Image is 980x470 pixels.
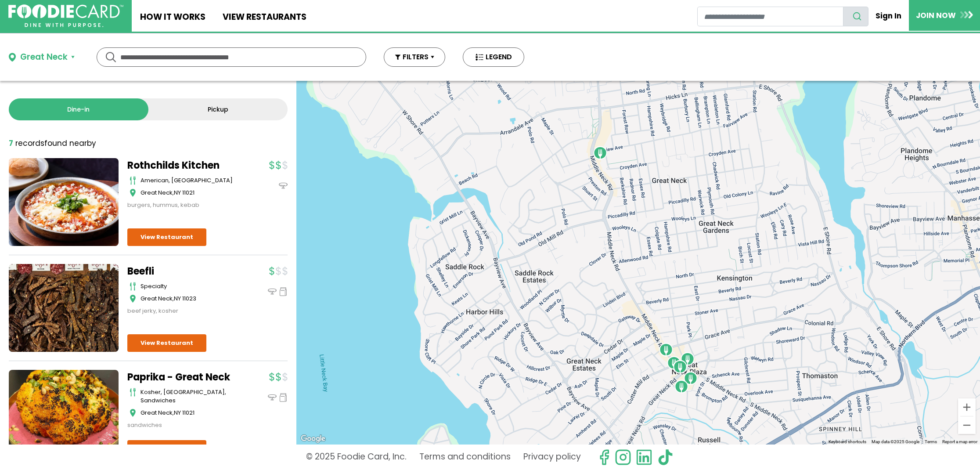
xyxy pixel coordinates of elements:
a: Terms and conditions [419,449,511,466]
a: View Restaurant [127,228,206,246]
a: Sign In [868,6,909,25]
button: FILTERS [384,47,445,67]
div: kosher, [GEOGRAPHIC_DATA], sandwiches [141,388,237,405]
span: NY [174,294,181,303]
div: specialty [141,282,237,291]
a: Rothchilds Kitchen [127,158,237,173]
button: Zoom out [958,416,976,434]
div: Paprika - Great Neck [681,352,695,366]
div: sandwiches [127,421,237,430]
svg: check us out on facebook [596,449,612,466]
a: Terms [925,439,937,444]
div: Great Neck [20,51,68,64]
img: map_icon.svg [130,294,136,303]
a: Paprika - Great Neck [127,370,237,384]
a: Pickup [148,98,288,120]
div: american, [GEOGRAPHIC_DATA] [141,176,237,185]
img: dinein_icon.svg [279,181,288,190]
img: cutlery_icon.svg [130,176,136,185]
a: Open this area in Google Maps (opens a new window) [299,433,328,445]
img: map_icon.svg [130,188,136,197]
span: 11021 [182,409,195,417]
img: dinein_icon.svg [268,287,277,296]
img: Google [299,433,328,445]
div: , [141,409,237,417]
span: 11021 [182,188,195,197]
img: pickup_icon.svg [279,287,288,296]
img: dinein_icon.svg [268,393,277,402]
div: Soku Asian Fusion [667,356,681,370]
img: tiktok.svg [657,449,674,466]
div: Kron Chocolatier [673,360,687,374]
span: Great Neck [141,409,173,417]
a: Privacy policy [523,449,581,466]
span: Great Neck [141,188,173,197]
div: found nearby [9,138,96,149]
span: NY [174,409,181,417]
input: restaurant search [697,7,843,26]
img: pickup_icon.svg [279,393,288,402]
button: LEGEND [463,47,524,67]
img: cutlery_icon.svg [130,388,136,397]
p: © 2025 Foodie Card, Inc. [306,449,407,466]
img: FoodieCard; Eat, Drink, Save, Donate [8,4,123,28]
button: Great Neck [9,51,75,64]
button: Keyboard shortcuts [829,439,866,445]
div: Beefli [593,146,607,160]
strong: 7 [9,138,13,148]
a: Dine-in [9,98,148,120]
div: Rothchilds Kitchen [659,343,673,357]
a: View Restaurant [127,334,206,352]
div: Rosa's Pizza Great Neck [674,380,688,394]
button: search [843,7,868,26]
a: Report a map error [942,439,977,444]
div: , [141,294,237,303]
div: Sea Bar - Great Neck [684,371,698,385]
img: map_icon.svg [130,409,136,417]
div: beef jerky, kosher [127,307,237,315]
img: cutlery_icon.svg [130,282,136,291]
a: View Restaurant [127,440,206,458]
div: , [141,188,237,197]
div: burgers, hummus, kebab [127,201,237,210]
img: linkedin.svg [636,449,652,466]
button: Zoom in [958,398,976,416]
span: Great Neck [141,294,173,303]
span: 11023 [182,294,196,303]
a: Beefli [127,264,237,278]
span: Map data ©2025 Google [872,439,919,444]
span: records [15,138,44,148]
span: NY [174,188,181,197]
